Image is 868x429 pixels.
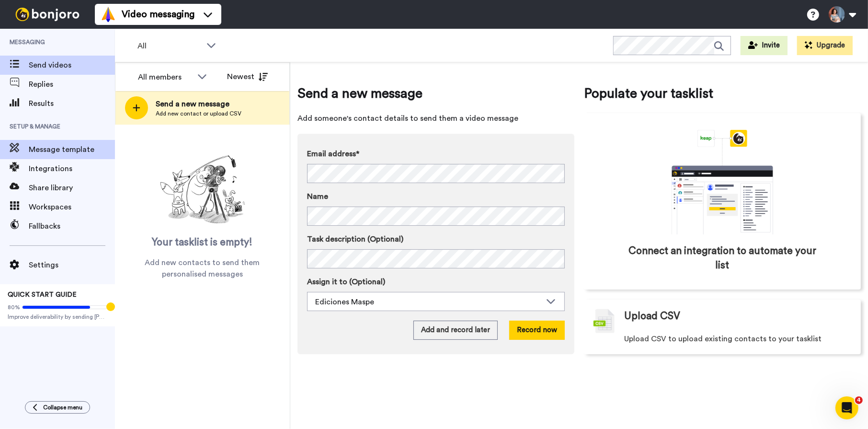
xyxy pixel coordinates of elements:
span: Send a new message [297,84,574,103]
button: Invite [741,36,788,55]
span: Integrations [29,163,115,174]
span: Your tasklist is empty! [152,235,253,250]
button: Add and record later [413,321,498,340]
span: Results [29,98,115,109]
label: Email address* [307,148,565,160]
span: Add someone's contact details to send them a video message [297,113,574,124]
span: Name [307,191,328,202]
label: Assign it to (Optional) [307,276,565,288]
div: animation [651,130,794,234]
span: Populate your tasklist [584,84,861,103]
span: Fallbacks [29,220,115,232]
button: Collapse menu [25,401,90,414]
span: Upload CSV to upload existing contacts to your tasklist [624,333,822,345]
img: bj-logo-header-white.svg [11,8,83,21]
span: Video messaging [122,8,194,21]
span: Collapse menu [43,404,82,411]
span: Improve deliverability by sending [PERSON_NAME]’s from your own email [8,313,107,321]
span: Connect an integration to automate your list [625,244,820,273]
span: Settings [29,259,115,271]
div: All members [138,71,193,83]
span: 80% [8,303,20,311]
span: Replies [29,79,115,90]
button: Newest [220,67,275,86]
span: Upload CSV [624,309,680,324]
span: Send videos [29,59,115,71]
button: Record now [509,321,565,340]
img: ready-set-action.png [155,151,251,228]
img: vm-color.svg [101,7,116,22]
span: Add new contact or upload CSV [156,110,241,117]
iframe: Intercom live chat [835,396,858,419]
span: Workspaces [29,201,115,213]
div: Tooltip anchor [106,302,115,311]
label: Task description (Optional) [307,233,565,245]
span: Message template [29,144,115,155]
span: Send a new message [156,98,241,110]
span: QUICK START GUIDE [8,291,77,298]
span: Share library [29,182,115,194]
div: Ediciones Maspe [315,296,541,308]
img: csv-grey.png [594,309,615,333]
span: All [137,40,202,52]
span: 4 [855,396,863,404]
button: Upgrade [797,36,853,55]
span: Add new contacts to send them personalised messages [129,257,275,280]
